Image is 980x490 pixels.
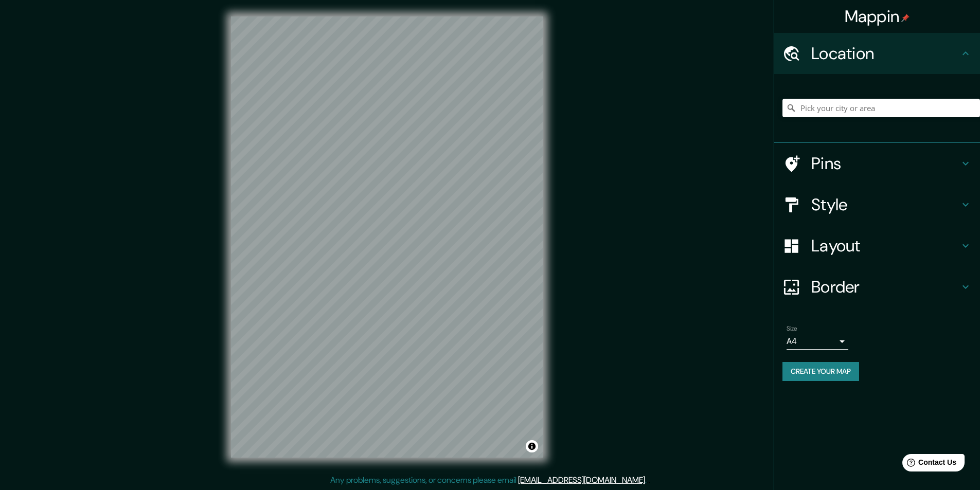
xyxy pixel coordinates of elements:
h4: Location [811,43,959,64]
canvas: Map [231,16,543,458]
input: Pick your city or area [782,99,980,117]
div: Location [774,33,980,74]
h4: Mappin [845,6,910,27]
div: Pins [774,143,980,184]
button: Create your map [782,362,859,381]
h4: Style [811,194,959,215]
div: A4 [787,333,848,350]
button: Toggle attribution [526,440,538,452]
img: pin-icon.png [901,14,910,22]
h4: Layout [811,235,959,256]
a: [EMAIL_ADDRESS][DOMAIN_NAME] [518,475,645,485]
div: Style [774,184,980,225]
iframe: Help widget launcher [888,450,969,479]
h4: Pins [811,153,959,174]
h4: Border [811,277,959,297]
p: Any problems, suggestions, or concerns please email . [330,474,647,486]
div: . [648,474,650,486]
div: Layout [774,225,980,266]
div: . [647,474,648,486]
div: Border [774,266,980,307]
label: Size [787,324,797,333]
